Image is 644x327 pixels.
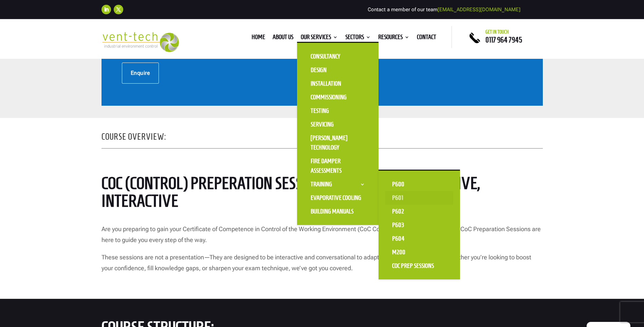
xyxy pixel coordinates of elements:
[385,245,453,259] a: M200
[102,174,543,213] h2: CoC (control) preperation sessions – Tailored, supportive, interactive
[485,36,522,44] a: 0117 964 7945
[485,29,509,35] span: Get in touch
[345,35,371,42] a: Sectors
[385,218,453,232] a: P603
[102,32,179,52] img: 2023-09-27T08_35_16.549ZVENT-TECH---Clear-background
[273,35,293,42] a: About us
[304,177,372,191] a: Training
[304,154,372,177] a: Fire Damper Assessments
[304,191,372,205] a: Evaporative Cooling
[385,177,453,191] a: P600
[252,35,265,42] a: Home
[304,118,372,131] a: Servicing
[385,205,453,218] a: P602
[385,232,453,245] a: P604
[417,35,436,42] a: Contact
[385,191,453,205] a: P601
[301,35,338,42] a: Our Services
[102,5,111,14] a: Follow on LinkedIn
[102,224,543,252] p: Are you preparing to gain your Certificate of Competence in Control of the Working Environment (C...
[304,90,372,104] a: Commissioning
[368,6,520,13] span: Contact a member of our team
[438,6,520,13] a: [EMAIL_ADDRESS][DOMAIN_NAME]
[304,63,372,77] a: Design
[114,5,123,14] a: Follow on X
[385,259,453,273] a: CoC Prep Sessions
[122,63,159,84] a: Enquire
[102,252,543,280] p: These sessions are not a presentation—They are designed to be interactive and conversational to a...
[304,131,372,154] a: [PERSON_NAME] Technology
[102,132,543,144] h2: Course Overview:
[304,205,372,218] a: Building Manuals
[304,50,372,63] a: Consultancy
[304,77,372,90] a: Installation
[304,104,372,118] a: Testing
[378,35,409,42] a: Resources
